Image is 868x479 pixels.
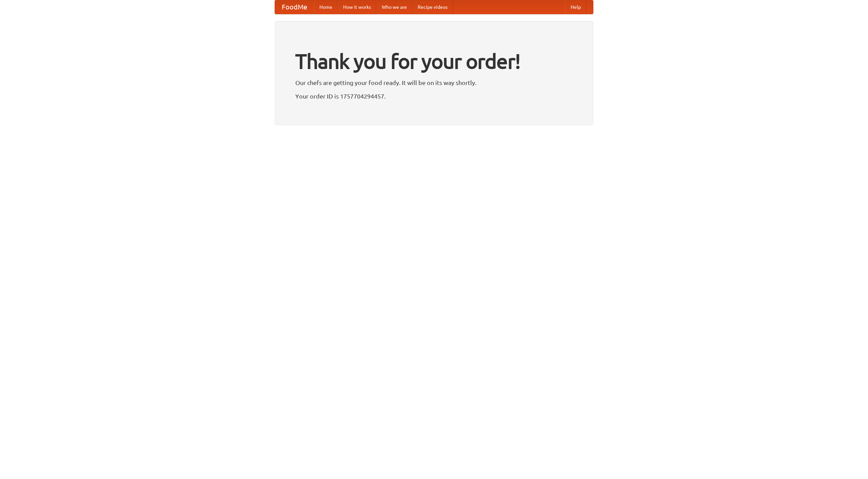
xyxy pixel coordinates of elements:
a: Recipe videos [412,0,453,14]
p: Your order ID is 1757704294457. [295,91,573,101]
a: Help [565,0,586,14]
h1: Thank you for your order! [295,45,573,78]
a: FoodMe [275,0,314,14]
a: Home [314,0,338,14]
a: How it works [338,0,376,14]
p: Our chefs are getting your food ready. It will be on its way shortly. [295,78,573,88]
a: Who we are [376,0,412,14]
